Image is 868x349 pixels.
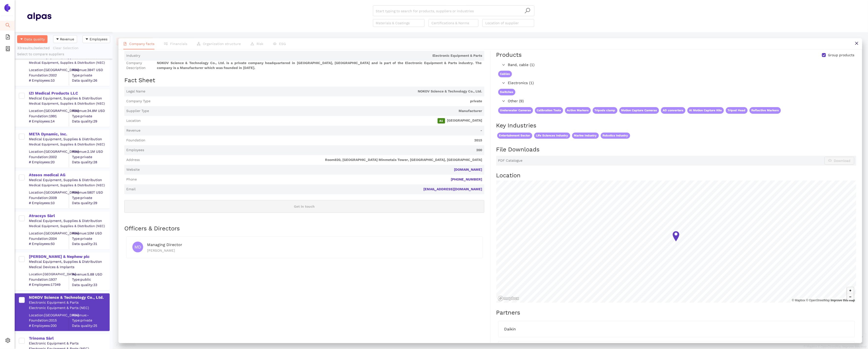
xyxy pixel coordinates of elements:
span: Organization structure [203,42,241,46]
span: Cables [498,71,512,77]
span: Location [126,118,141,123]
span: Industry [126,53,140,58]
span: AI Motion Capture Kits [687,107,724,114]
span: search [524,8,531,14]
div: Revenue: - [72,313,109,318]
span: Robotics Industry [601,133,630,139]
button: caret-downData quality [17,35,47,43]
div: Medical Equipment, Supplies & Distribution (NEC) [29,142,109,147]
span: - [142,128,482,133]
div: Medical Equipment, Supplies & Distribution (NEC) [29,224,109,228]
div: Medical Equipment, Supplies & Distribution [29,219,109,224]
div: Medical Equipment, Supplies & Distribution [29,259,109,264]
span: Data quality: 26 [72,78,109,83]
span: Reflective Markers [750,107,781,114]
span: # Employees: 17349 [29,282,69,287]
div: Electronic Equipment & Parts [29,341,109,346]
span: Entertainment Sector [497,133,532,139]
span: search [5,21,10,31]
div: Medical Equipment, Supplies & Distribution (NEC) [29,101,109,106]
span: # Employees: 50 [29,242,69,247]
span: Foundation: 2015 [29,318,69,323]
span: 33 results, 0 selected [17,46,50,50]
span: Foundation: 2002 [29,73,69,78]
span: # Employees: 20 [29,160,69,165]
span: Revenue [60,36,74,42]
div: Trinoma Sàrl [29,336,109,341]
span: right [502,100,505,102]
div: Location: [GEOGRAPHIC_DATA] [29,109,69,113]
span: Marine Industry [572,133,599,139]
div: Location: [GEOGRAPHIC_DATA] [29,313,69,318]
span: Data quality: 28 [72,160,109,165]
div: Medical Equipment, Supplies & Distribution (NEC) [29,61,109,65]
span: Foundation: 2002 [29,155,69,159]
span: right [502,63,505,66]
span: Type: private [72,236,109,241]
h2: Key Industries [496,122,856,130]
div: Products [496,51,522,59]
div: Revenue: 10M USD [72,231,109,236]
span: PDF Catalogue [498,158,523,163]
div: Medical Equipment, Supplies & Distribution [29,96,109,101]
span: Website [126,167,140,172]
h2: File Downloads [496,146,856,154]
h2: Location [496,171,856,180]
span: Life Sciences Industry [534,133,570,139]
div: Medical Equipment, Supplies & Distribution [29,137,109,142]
span: A1 [438,118,445,124]
span: Electronic Equipment & Parts [142,53,482,58]
span: Foundation: 1937 [29,277,69,282]
span: Motion Capture Cameras [619,107,659,114]
div: Location: [GEOGRAPHIC_DATA] [29,231,69,236]
h2: Officers & Directors [124,225,484,233]
div: Electronic Equipment & Parts [29,300,109,305]
div: Revenue: 34.8M USD [72,109,109,113]
span: Type: private [72,155,109,159]
span: Phone [126,177,137,182]
span: file-add [5,33,10,43]
span: Data quality: 33 [72,282,109,287]
span: Foundation: 1991 [29,114,69,119]
span: caret-down [85,37,89,41]
div: Revenue: 2.1M USD [72,149,109,154]
span: Data quality: 29 [72,119,109,124]
span: Company Description [126,61,155,70]
span: Employees [126,148,144,153]
div: Other (9) [496,97,783,105]
div: Medical Devices & Implants [29,265,109,270]
span: Type: private [72,318,109,323]
span: # Employees: 14 [29,119,69,124]
span: Revenue [126,128,140,133]
div: NOKOV Science & Technology Co., Ltd. [29,295,109,300]
span: [GEOGRAPHIC_DATA] [143,118,482,124]
span: Data quality: 25 [72,323,109,328]
span: Foundation: 2004 [29,236,69,241]
span: container [5,45,10,54]
span: private [152,99,482,104]
div: Location: [GEOGRAPHIC_DATA] [29,190,69,195]
span: Band, cable (1) [508,62,781,68]
span: # Employees: 10 [29,201,69,206]
span: Room820, [GEOGRAPHIC_DATA] Minmetals Tower, [GEOGRAPHIC_DATA], [GEOGRAPHIC_DATA] [142,158,482,162]
div: Atracsys Sàrl [29,213,109,219]
div: Atesos medical AG [29,172,109,178]
div: Location: [GEOGRAPHIC_DATA] [29,149,69,154]
div: Location: [GEOGRAPHIC_DATA] [29,272,69,276]
span: Group products [826,53,856,58]
div: [PERSON_NAME] & Nephew plc [29,254,109,259]
button: close [851,38,862,49]
img: Logo [3,4,11,12]
span: # Employees: 200 [29,323,69,328]
span: caret-down [56,37,59,41]
h2: Fact Sheet [124,76,484,85]
span: fund-view [164,42,168,45]
span: Calibration Tools [535,107,563,114]
button: Zoom out [847,294,854,300]
span: # Employees: 10 [29,78,69,83]
span: Active Markers [565,107,591,114]
span: Legal Name [126,89,145,94]
span: Financials [170,42,187,46]
span: Type: public [72,277,109,282]
span: setting [5,336,10,346]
